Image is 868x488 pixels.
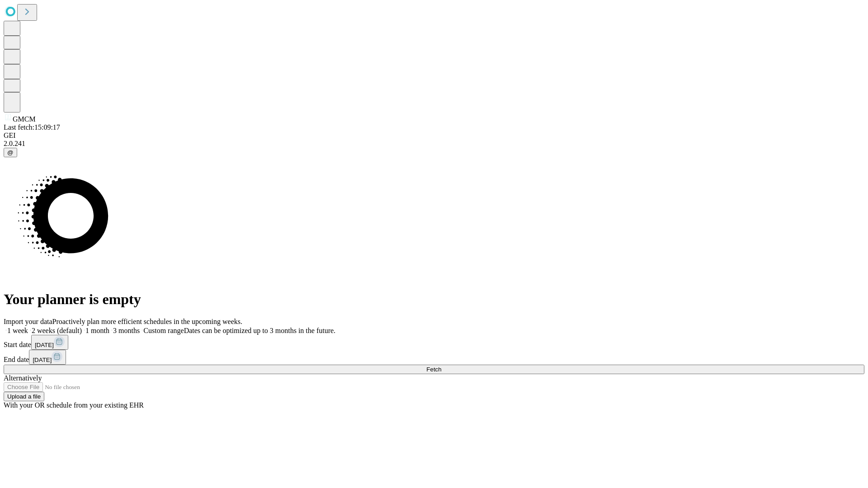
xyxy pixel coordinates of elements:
[4,365,864,374] button: Fetch
[4,350,864,365] div: End date
[4,291,864,308] h1: Your planner is empty
[85,327,109,334] span: 1 month
[4,401,144,409] span: With your OR schedule from your existing EHR
[4,123,60,131] span: Last fetch: 15:09:17
[7,149,14,156] span: @
[4,131,864,140] div: GEI
[32,327,82,334] span: 2 weeks (default)
[29,350,66,365] button: [DATE]
[35,342,54,348] span: [DATE]
[143,327,184,334] span: Custom range
[52,318,242,325] span: Proactively plan more efficient schedules in the upcoming weeks.
[426,366,441,373] span: Fetch
[4,318,52,325] span: Import your data
[184,327,335,334] span: Dates can be optimized up to 3 months in the future.
[4,392,44,401] button: Upload a file
[4,148,17,157] button: @
[7,327,28,334] span: 1 week
[4,140,864,148] div: 2.0.241
[31,335,68,350] button: [DATE]
[13,115,36,123] span: GMCM
[113,327,140,334] span: 3 months
[4,374,42,382] span: Alternatively
[33,357,52,363] span: [DATE]
[4,335,864,350] div: Start date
